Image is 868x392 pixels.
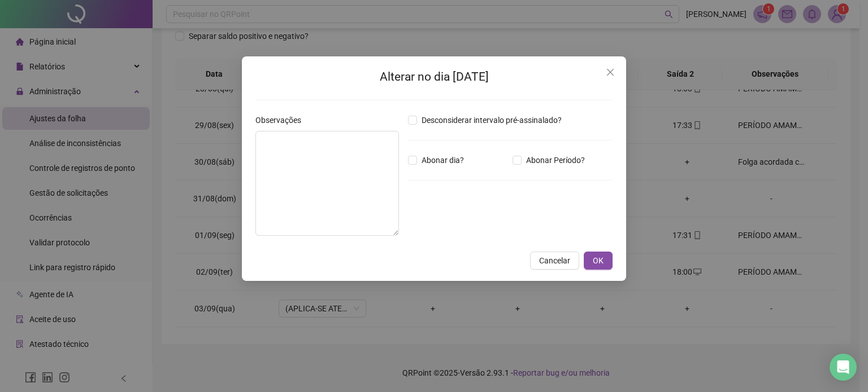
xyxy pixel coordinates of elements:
[593,254,604,267] span: OK
[255,68,613,86] h2: Alterar no dia [DATE]
[584,252,613,270] button: OK
[606,68,615,77] span: close
[417,114,566,126] span: Desconsiderar intervalo pré-assinalado?
[417,154,468,166] span: Abonar dia?
[255,114,309,126] label: Observações
[539,254,570,267] span: Cancelar
[601,63,619,81] button: Close
[522,154,589,166] span: Abonar Período?
[830,354,857,381] div: Open Intercom Messenger
[530,252,579,270] button: Cancelar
